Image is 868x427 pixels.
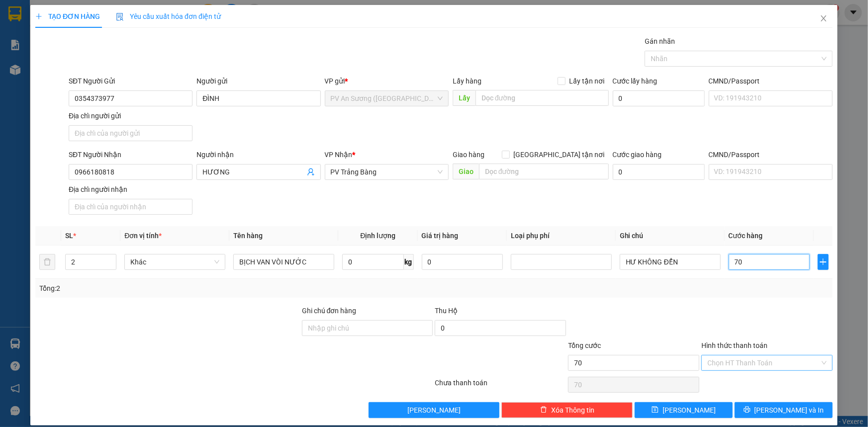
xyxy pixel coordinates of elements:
[302,307,357,315] label: Ghi chú đơn hàng
[407,405,461,416] span: [PERSON_NAME]
[755,405,824,416] span: [PERSON_NAME] và In
[302,320,433,336] input: Ghi chú đơn hàng
[69,199,193,215] input: Địa chỉ của người nhận
[39,254,55,270] button: delete
[551,405,594,416] span: Xóa Thông tin
[124,232,162,240] span: Đơn vị tính
[39,283,335,294] div: Tổng: 2
[69,149,193,160] div: SĐT Người Nhận
[735,402,833,418] button: printer[PERSON_NAME] và In
[568,342,601,349] span: Tổng cước
[404,254,414,270] span: kg
[818,254,829,270] button: plus
[729,232,763,240] span: Cước hàng
[116,12,221,20] span: Yêu cầu xuất hóa đơn điện tử
[35,12,100,20] span: TẠO ĐƠN HÀNG
[69,76,193,86] div: SĐT Người Gửi
[510,149,609,160] span: [GEOGRAPHIC_DATA] tận nơi
[196,76,320,86] div: Người gửi
[613,90,705,106] input: Cước lấy hàng
[476,90,609,106] input: Dọc đường
[369,402,500,418] button: [PERSON_NAME]
[613,151,662,159] label: Cước giao hàng
[507,226,616,246] th: Loại phụ phí
[233,232,263,240] span: Tên hàng
[35,13,42,20] span: plus
[325,76,449,86] div: VP gửi
[130,255,219,269] span: Khác
[613,164,705,180] input: Cước giao hàng
[663,405,716,416] span: [PERSON_NAME]
[540,406,547,414] span: delete
[422,232,459,240] span: Giá trị hàng
[652,406,659,414] span: save
[69,184,193,195] div: Địa chỉ người nhận
[453,90,476,106] span: Lấy
[307,168,315,176] span: user-add
[453,77,482,85] span: Lấy hàng
[116,13,124,21] img: icon
[69,110,193,121] div: Địa chỉ người gửi
[331,91,443,106] span: PV An Sương (Hàng Hóa)
[65,232,73,240] span: SL
[566,76,609,86] span: Lấy tận nơi
[818,258,828,266] span: plus
[645,37,675,45] label: Gán nhãn
[479,164,609,179] input: Dọc đường
[820,14,828,22] span: close
[635,402,733,418] button: save[PERSON_NAME]
[701,342,768,349] label: Hình thức thanh toán
[810,5,838,33] button: Close
[434,377,568,395] div: Chưa thanh toán
[709,76,833,86] div: CMND/Passport
[501,402,633,418] button: deleteXóa Thông tin
[613,77,658,85] label: Cước lấy hàng
[453,164,479,179] span: Giao
[620,254,721,270] input: Ghi Chú
[422,254,503,270] input: 0
[709,149,833,160] div: CMND/Passport
[360,232,395,240] span: Định lượng
[616,226,725,246] th: Ghi chú
[744,406,751,414] span: printer
[453,151,484,159] span: Giao hàng
[69,125,193,141] input: Địa chỉ của người gửi
[331,165,443,179] span: PV Trảng Bàng
[233,254,334,270] input: VD: Bàn, Ghế
[325,151,353,159] span: VP Nhận
[435,307,458,315] span: Thu Hộ
[196,149,320,160] div: Người nhận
